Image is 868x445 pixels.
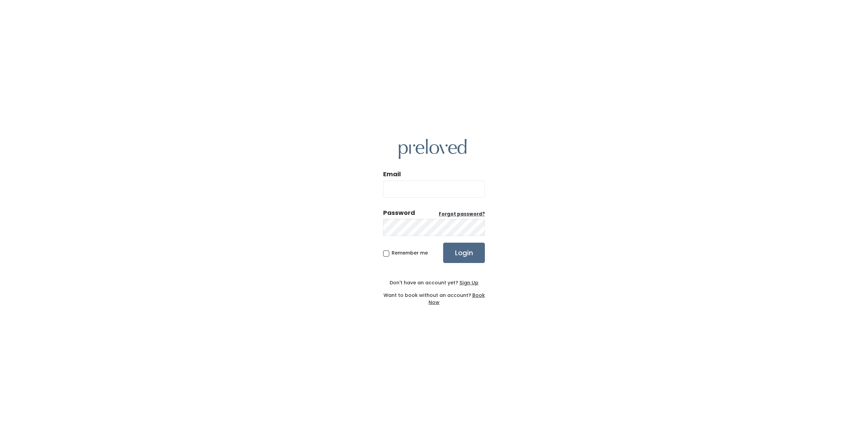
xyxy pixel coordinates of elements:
[399,139,467,159] img: preloved logo
[459,279,478,286] u: Sign Up
[383,286,485,306] div: Want to book without an account?
[383,170,401,179] label: Email
[458,279,478,286] a: Sign Up
[443,243,485,263] input: Login
[383,279,485,286] div: Don't have an account yet?
[392,249,428,256] span: Remember me
[429,292,485,306] a: Book Now
[383,208,415,217] div: Password
[439,211,485,218] a: Forgot password?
